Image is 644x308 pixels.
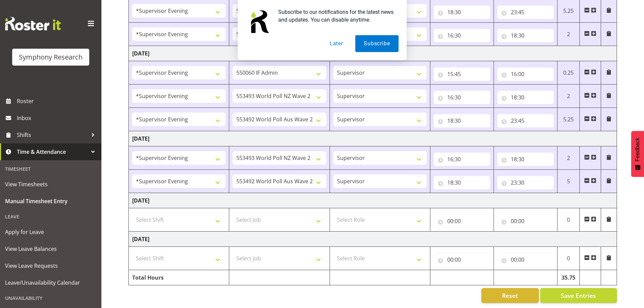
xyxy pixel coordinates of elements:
span: Inbox [17,113,98,123]
button: Save Entries [540,288,617,303]
input: Click to select... [497,114,554,127]
span: Time & Attendance [17,147,88,157]
td: [DATE] [129,131,617,146]
span: Roster [17,96,98,106]
td: 2 [557,85,580,108]
input: Click to select... [434,253,490,266]
span: View Timesheets [5,179,96,189]
input: Click to select... [497,176,554,189]
input: Click to select... [497,214,554,228]
div: Unavailability [2,291,100,305]
td: 0 [557,208,580,232]
a: View Timesheets [2,176,100,193]
input: Click to select... [434,91,490,104]
span: Feedback [635,138,641,161]
input: Click to select... [434,114,490,127]
div: Leave [2,210,100,223]
td: Total Hours [129,270,229,285]
td: 5 [557,170,580,193]
td: 5.25 [557,108,580,131]
a: View Leave Balances [2,240,100,257]
span: Manual Timesheet Entry [5,196,96,206]
a: Apply for Leave [2,223,100,240]
td: 35.75 [557,270,580,285]
td: [DATE] [129,232,617,247]
input: Click to select... [434,176,490,189]
input: Click to select... [497,67,554,81]
button: Later [321,35,352,52]
button: Subscribe [355,35,398,52]
span: View Leave Requests [5,261,96,271]
input: Click to select... [434,67,490,81]
span: Shifts [17,130,88,140]
span: View Leave Balances [5,244,96,254]
button: Feedback - Show survey [631,131,644,177]
td: [DATE] [129,193,617,208]
input: Click to select... [497,91,554,104]
input: Click to select... [434,214,490,228]
td: 0.25 [557,61,580,85]
span: Save Entries [561,291,596,300]
input: Click to select... [497,253,554,266]
div: Timesheet [2,162,100,176]
button: Reset [481,288,539,303]
span: Apply for Leave [5,227,96,237]
td: 0 [557,247,580,270]
input: Click to select... [434,152,490,166]
span: Leave/Unavailability Calendar [5,278,96,288]
a: Manual Timesheet Entry [2,193,100,210]
input: Click to select... [497,152,554,166]
span: Reset [502,291,518,300]
a: Leave/Unavailability Calendar [2,274,100,291]
div: Subscribe to our notifications for the latest news and updates. You can disable anytime. [273,8,399,24]
img: notification icon [246,8,273,35]
td: 2 [557,146,580,170]
a: View Leave Requests [2,257,100,274]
